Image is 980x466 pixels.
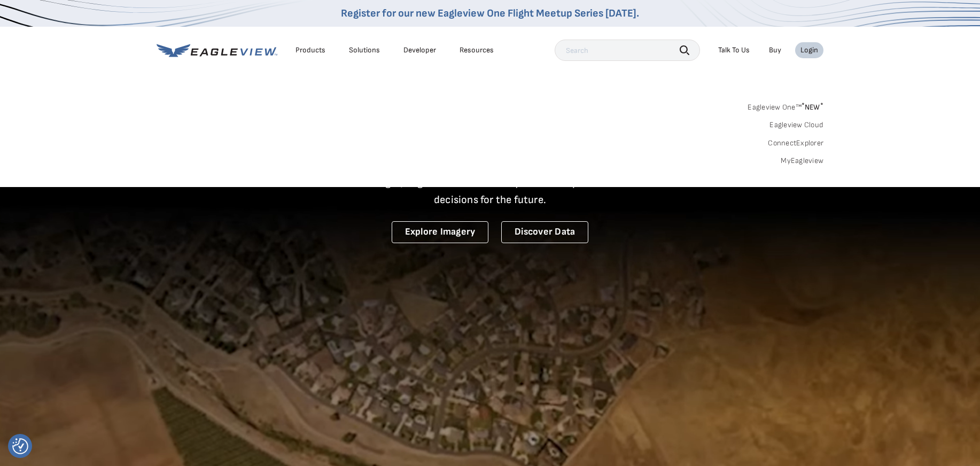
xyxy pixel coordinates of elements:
a: MyEagleview [781,156,823,166]
span: NEW [802,103,823,112]
a: Developer [403,45,436,55]
a: Eagleview One™*NEW* [748,99,823,112]
a: Buy [769,45,781,55]
a: Register for our new Eagleview One Flight Meetup Series [DATE]. [341,7,639,20]
img: Revisit consent button [12,438,28,454]
div: Talk To Us [718,45,750,55]
a: Discover Data [501,221,588,243]
div: Solutions [349,45,380,55]
a: ConnectExplorer [768,138,823,148]
a: Explore Imagery [392,221,489,243]
div: Resources [460,45,494,55]
input: Search [555,40,700,61]
button: Consent Preferences [12,438,28,454]
a: Eagleview Cloud [769,120,823,130]
div: Login [800,45,818,55]
div: Products [295,45,325,55]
